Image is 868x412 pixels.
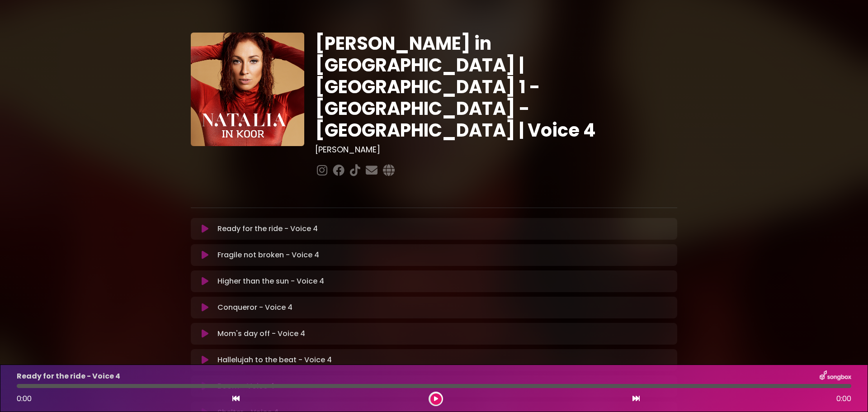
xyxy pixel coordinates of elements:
p: Conqueror - Voice 4 [217,302,292,313]
p: Ready for the ride - Voice 4 [17,371,120,382]
img: songbox-logo-white.png [820,370,851,382]
span: 0:00 [836,393,851,404]
p: Higher than the sun - Voice 4 [217,276,324,287]
p: Ready for the ride - Voice 4 [217,223,318,234]
p: Mom's day off - Voice 4 [217,328,305,339]
h1: [PERSON_NAME] in [GEOGRAPHIC_DATA] | [GEOGRAPHIC_DATA] 1 - [GEOGRAPHIC_DATA] - [GEOGRAPHIC_DATA] ... [315,33,677,141]
img: YTVS25JmS9CLUqXqkEhs [191,33,304,146]
h3: [PERSON_NAME] [315,145,677,155]
span: 0:00 [17,393,32,404]
p: Fragile not broken - Voice 4 [217,250,319,260]
p: Hallelujah to the beat - Voice 4 [217,355,332,365]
